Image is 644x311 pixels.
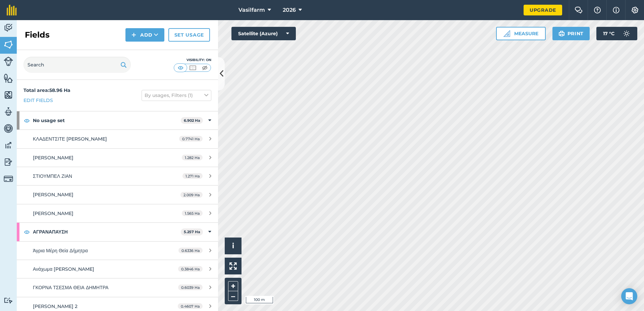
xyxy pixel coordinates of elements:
[33,136,107,142] span: ΚΛΑΔΕΝΤΣΙΤΕ [PERSON_NAME]
[142,90,211,101] button: By usages, Filters (1)
[182,155,203,160] span: 1.282 Ha
[7,5,17,15] img: fieldmargin Logo
[228,281,238,291] button: +
[620,27,633,40] img: svg+xml;base64,PD94bWwgdmVyc2lvbj0iMS4wIiBlbmNvZGluZz0idXRmLTgiPz4KPCEtLSBHZW5lcmF0b3I6IEFkb2JlIE...
[17,130,218,148] a: ΚΛΑΔΕΝΤΣΙΤΕ [PERSON_NAME]0.7741 Ha
[4,174,13,184] img: svg+xml;base64,PD94bWwgdmVyc2lvbj0iMS4wIiBlbmNvZGluZz0idXRmLTgiPz4KPCEtLSBHZW5lcmF0b3I6IEFkb2JlIE...
[178,248,203,253] span: 0.6336 Ha
[168,28,210,42] a: Set usage
[231,27,296,40] button: Satellite (Azure)
[33,210,73,216] span: [PERSON_NAME]
[558,30,565,38] img: svg+xml;base64,PHN2ZyB4bWxucz0iaHR0cDovL3d3dy53My5vcmcvMjAwMC9zdmciIHdpZHRoPSIxOSIgaGVpZ2h0PSIyNC...
[178,303,203,309] span: 0.4607 Ha
[621,288,637,304] div: Open Intercom Messenger
[178,266,203,272] span: 0.3846 Ha
[120,61,127,69] img: svg+xml;base64,PHN2ZyB4bWxucz0iaHR0cDovL3d3dy53My5vcmcvMjAwMC9zdmciIHdpZHRoPSIxOSIgaGVpZ2h0PSIyNC...
[17,278,218,297] a: ΓΚΟΡΝΑ ΤΣΕΣΜΑ ΘΕΙΑ ΔΗΜΗΤΡΑ0.6039 Ha
[23,57,131,73] input: Search
[189,64,197,71] img: svg+xml;base64,PHN2ZyB4bWxucz0iaHR0cDovL3d3dy53My5vcmcvMjAwMC9zdmciIHdpZHRoPSI1MCIgaGVpZ2h0PSI0MC...
[33,223,181,241] strong: ΑΓΡΑΝΑΠΑΥΣΗ
[631,7,639,13] img: A cog icon
[4,23,13,33] img: svg+xml;base64,PD94bWwgdmVyc2lvbj0iMS4wIiBlbmNvZGluZz0idXRmLTgiPz4KPCEtLSBHZW5lcmF0b3I6IEFkb2JlIE...
[24,116,30,124] img: svg+xml;base64,PHN2ZyB4bWxucz0iaHR0cDovL3d3dy53My5vcmcvMjAwMC9zdmciIHdpZHRoPSIxOCIgaGVpZ2h0PSIyNC...
[131,31,136,39] img: svg+xml;base64,PHN2ZyB4bWxucz0iaHR0cDovL3d3dy53My5vcmcvMjAwMC9zdmciIHdpZHRoPSIxNCIgaGVpZ2h0PSIyNC...
[33,173,72,179] span: ΣΤΙΟΥΜΠΕΛ ΖΙΑΝ
[33,266,94,272] span: Ανάχωμα [PERSON_NAME]
[17,260,218,278] a: Ανάχωμα [PERSON_NAME]0.3846 Ha
[283,6,296,14] span: 2026
[229,262,237,270] img: Four arrows, one pointing top left, one top right, one bottom right and the last bottom left
[174,57,211,63] div: Visibility: On
[603,27,614,40] span: 17 ° C
[17,111,218,129] div: No usage set6.902 Ha
[33,155,73,161] span: [PERSON_NAME]
[17,167,218,185] a: ΣΤΙΟΥΜΠΕΛ ΖΙΑΝ1.271 Ha
[4,123,13,134] img: svg+xml;base64,PD94bWwgdmVyc2lvbj0iMS4wIiBlbmNvZGluZz0idXRmLTgiPz4KPCEtLSBHZW5lcmF0b3I6IEFkb2JlIE...
[596,27,637,40] button: 17 °C
[17,204,218,222] a: [PERSON_NAME]1.565 Ha
[4,157,13,167] img: svg+xml;base64,PD94bWwgdmVyc2lvbj0iMS4wIiBlbmNvZGluZz0idXRmLTgiPz4KPCEtLSBHZW5lcmF0b3I6IEFkb2JlIE...
[4,140,13,150] img: svg+xml;base64,PD94bWwgdmVyc2lvbj0iMS4wIiBlbmNvZGluZz0idXRmLTgiPz4KPCEtLSBHZW5lcmF0b3I6IEFkb2JlIE...
[225,238,241,254] button: i
[4,90,13,100] img: svg+xml;base64,PHN2ZyB4bWxucz0iaHR0cDovL3d3dy53My5vcmcvMjAwMC9zdmciIHdpZHRoPSI1NiIgaGVpZ2h0PSI2MC...
[23,87,70,93] strong: Total area : 58.96 Ha
[180,192,203,198] span: 2.009 Ha
[238,6,265,14] span: Vasilfarm
[17,223,218,241] div: ΑΓΡΑΝΑΠΑΥΣΗ5.257 Ha
[17,186,218,204] a: [PERSON_NAME]2.009 Ha
[33,303,77,309] span: [PERSON_NAME] 2
[228,291,238,301] button: –
[33,248,88,254] span: Άγρια Μέρη Θεία Δήμητρα
[4,40,13,50] img: svg+xml;base64,PHN2ZyB4bWxucz0iaHR0cDovL3d3dy53My5vcmcvMjAwMC9zdmciIHdpZHRoPSI1NiIgaGVpZ2h0PSI2MC...
[179,136,203,142] span: 0.7741 Ha
[503,30,510,37] img: Ruler icon
[613,6,620,14] img: svg+xml;base64,PHN2ZyB4bWxucz0iaHR0cDovL3d3dy53My5vcmcvMjAwMC9zdmciIHdpZHRoPSIxNyIgaGVpZ2h0PSIxNy...
[593,7,601,13] img: A question mark icon
[17,242,218,260] a: Άγρια Μέρη Θεία Δήμητρα0.6336 Ha
[575,7,583,13] img: Two speech bubbles overlapping with the left bubble in the forefront
[176,64,185,71] img: svg+xml;base64,PHN2ZyB4bWxucz0iaHR0cDovL3d3dy53My5vcmcvMjAwMC9zdmciIHdpZHRoPSI1MCIgaGVpZ2h0PSI0MC...
[496,27,546,40] button: Measure
[33,111,181,129] strong: No usage set
[232,242,234,250] span: i
[33,192,73,198] span: [PERSON_NAME]
[24,228,30,236] img: svg+xml;base64,PHN2ZyB4bWxucz0iaHR0cDovL3d3dy53My5vcmcvMjAwMC9zdmciIHdpZHRoPSIxOCIgaGVpZ2h0PSIyNC...
[23,97,53,104] a: Edit fields
[178,284,203,290] span: 0.6039 Ha
[182,210,203,216] span: 1.565 Ha
[4,297,13,304] img: svg+xml;base64,PD94bWwgdmVyc2lvbj0iMS4wIiBlbmNvZGluZz0idXRmLTgiPz4KPCEtLSBHZW5lcmF0b3I6IEFkb2JlIE...
[33,284,108,291] span: ΓΚΟΡΝΑ ΤΣΕΣΜΑ ΘΕΙΑ ΔΗΜΗΤΡΑ
[524,5,562,15] a: Upgrade
[182,173,203,179] span: 1.271 Ha
[125,28,164,42] button: Add
[17,149,218,167] a: [PERSON_NAME]1.282 Ha
[25,30,50,40] h2: Fields
[184,229,200,234] strong: 5.257 Ha
[4,107,13,117] img: svg+xml;base64,PD94bWwgdmVyc2lvbj0iMS4wIiBlbmNvZGluZz0idXRmLTgiPz4KPCEtLSBHZW5lcmF0b3I6IEFkb2JlIE...
[4,73,13,83] img: svg+xml;base64,PHN2ZyB4bWxucz0iaHR0cDovL3d3dy53My5vcmcvMjAwMC9zdmciIHdpZHRoPSI1NiIgaGVpZ2h0PSI2MC...
[552,27,590,40] button: Print
[4,57,13,66] img: svg+xml;base64,PD94bWwgdmVyc2lvbj0iMS4wIiBlbmNvZGluZz0idXRmLTgiPz4KPCEtLSBHZW5lcmF0b3I6IEFkb2JlIE...
[201,64,209,71] img: svg+xml;base64,PHN2ZyB4bWxucz0iaHR0cDovL3d3dy53My5vcmcvMjAwMC9zdmciIHdpZHRoPSI1MCIgaGVpZ2h0PSI0MC...
[184,118,200,123] strong: 6.902 Ha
